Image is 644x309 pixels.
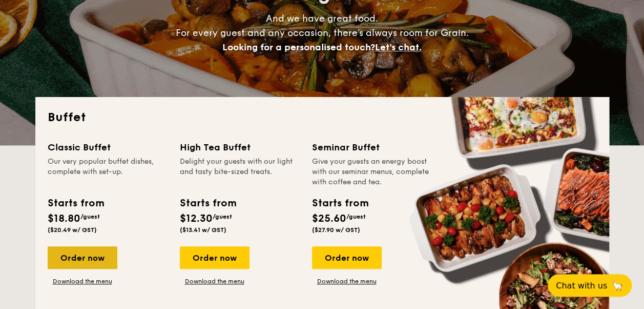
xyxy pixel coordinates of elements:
div: Seminar Buffet [312,140,432,154]
div: Classic Buffet [48,140,168,154]
span: ($13.41 w/ GST) [180,226,226,234]
a: Download the menu [312,277,382,285]
div: Order now [312,246,382,269]
span: ($27.90 w/ GST) [312,226,360,234]
a: Download the menu [180,277,250,285]
span: Chat with us [556,281,607,291]
div: Give your guests an energy boost with our seminar menus, complete with coffee and tea. [312,157,432,187]
span: $18.80 [48,213,80,225]
div: Order now [48,246,117,269]
span: Looking for a personalised touch? [222,42,375,53]
span: ($20.49 w/ GST) [48,226,97,234]
span: 🦙 [611,280,624,292]
span: /guest [213,213,232,220]
span: /guest [80,213,100,220]
span: And we have great food. For every guest and any occasion, there’s always room for Grain. [176,13,469,53]
h2: Buffet [48,109,597,126]
div: Delight your guests with our light and tasty bite-sized treats. [180,157,300,187]
div: Our very popular buffet dishes, complete with set-up. [48,157,168,187]
div: Starts from [48,196,103,211]
span: Let's chat. [375,42,422,53]
a: Download the menu [48,277,117,285]
div: Starts from [312,196,368,211]
span: $25.60 [312,213,346,225]
span: $12.30 [180,213,213,225]
span: /guest [346,213,366,220]
button: Chat with us🦙 [548,274,632,297]
div: High Tea Buffet [180,140,300,154]
div: Starts from [180,196,236,211]
div: Order now [180,246,250,269]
